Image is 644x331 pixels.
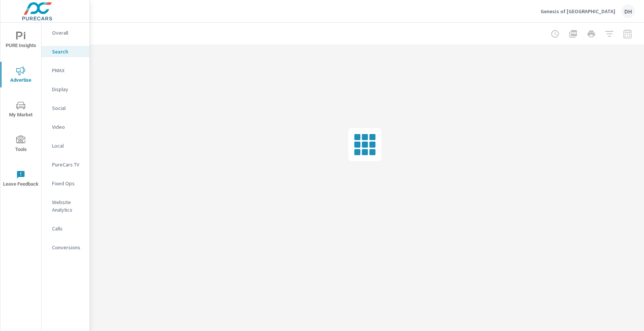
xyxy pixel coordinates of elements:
[3,136,39,154] span: Tools
[52,48,83,55] p: Search
[52,104,83,112] p: Social
[41,84,89,95] div: Display
[52,225,83,232] p: Calls
[3,32,39,50] span: PURE Insights
[52,180,83,187] p: Fixed Ops
[52,85,83,93] p: Display
[3,101,39,119] span: My Market
[541,8,615,15] p: Genesis of [GEOGRAPHIC_DATA]
[3,66,39,85] span: Advertise
[3,170,39,189] span: Leave Feedback
[52,29,83,37] p: Overall
[41,159,89,170] div: PureCars TV
[41,242,89,253] div: Conversions
[52,161,83,168] p: PureCars TV
[0,23,41,196] div: nav menu
[41,223,89,234] div: Calls
[621,5,635,18] div: DH
[52,67,83,74] p: PMAX
[52,142,83,149] p: Local
[41,27,89,38] div: Overall
[41,121,89,133] div: Video
[52,123,83,131] p: Video
[41,46,89,57] div: Search
[52,198,83,214] p: Website Analytics
[52,244,83,251] p: Conversions
[41,65,89,76] div: PMAX
[41,140,89,151] div: Local
[41,178,89,189] div: Fixed Ops
[41,102,89,114] div: Social
[41,197,89,215] div: Website Analytics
